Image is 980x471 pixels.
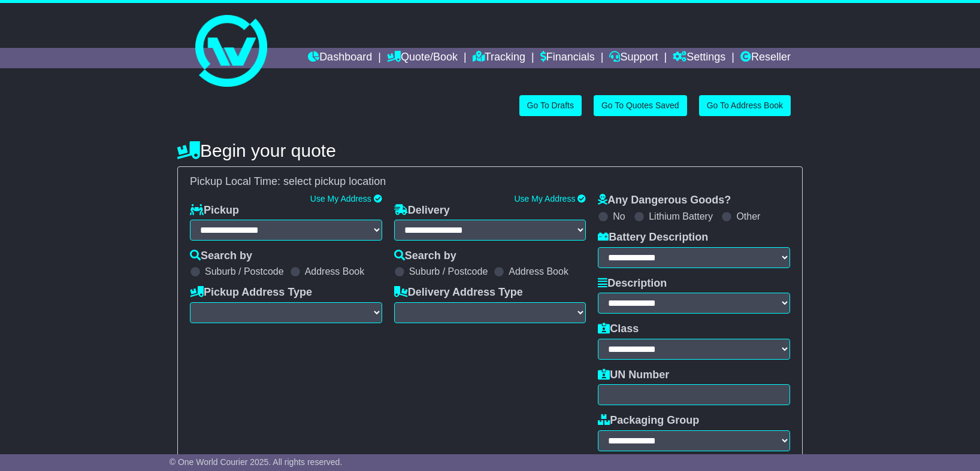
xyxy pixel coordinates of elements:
[649,211,713,222] label: Lithium Battery
[205,266,284,277] label: Suburb / Postcode
[598,369,669,382] label: UN Number
[394,250,456,263] label: Search by
[598,194,731,207] label: Any Dangerous Goods?
[613,211,625,222] label: No
[190,204,239,217] label: Pickup
[519,95,582,116] a: Go To Drafts
[387,48,458,68] a: Quote/Book
[740,48,791,68] a: Reseller
[190,286,312,299] label: Pickup Address Type
[598,323,639,336] label: Class
[473,48,525,68] a: Tracking
[609,48,658,68] a: Support
[736,211,760,222] label: Other
[283,175,386,187] span: select pickup location
[514,194,575,203] a: Use My Address
[170,457,343,467] span: © One World Courier 2025. All rights reserved.
[598,231,708,244] label: Battery Description
[598,414,699,427] label: Packaging Group
[190,250,252,263] label: Search by
[598,277,667,290] label: Description
[310,194,371,203] a: Use My Address
[308,48,372,68] a: Dashboard
[177,141,803,160] h4: Begin your quote
[184,175,796,189] div: Pickup Local Time:
[394,204,450,217] label: Delivery
[409,266,488,277] label: Suburb / Postcode
[673,48,725,68] a: Settings
[305,266,365,277] label: Address Book
[594,95,687,116] a: Go To Quotes Saved
[540,48,595,68] a: Financials
[699,95,791,116] a: Go To Address Book
[394,286,523,299] label: Delivery Address Type
[509,266,568,277] label: Address Book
